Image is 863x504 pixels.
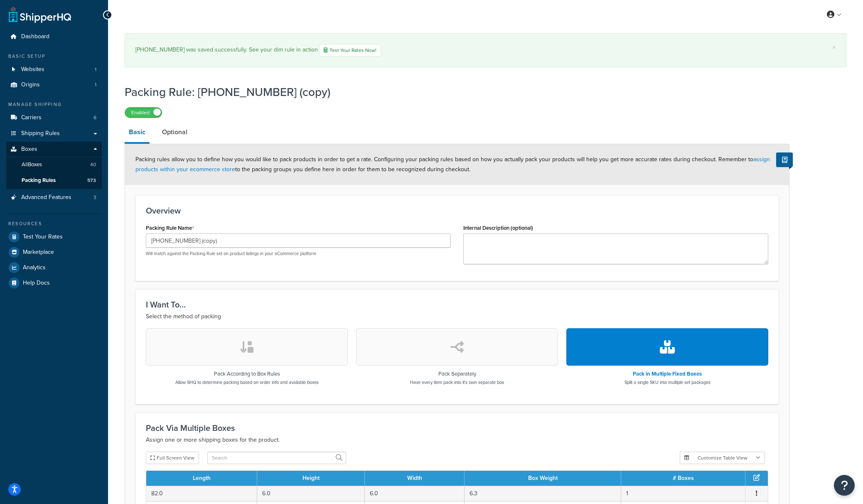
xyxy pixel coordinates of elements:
[6,110,102,125] li: Carriers
[6,275,102,290] a: Help Docs
[410,371,504,377] h3: Pack Separately
[621,486,745,501] td: 1
[125,122,150,144] a: Basic
[6,62,102,77] li: Websites
[6,142,102,189] li: Boxes
[365,471,465,486] th: Width
[146,225,194,231] label: Packing Rule Name
[6,53,102,60] div: Basic Setup
[146,312,768,322] p: Select the method of packing
[6,229,102,244] a: Test Your Rates
[95,66,96,73] span: 1
[207,452,346,464] input: Search
[465,486,621,501] td: 6.3
[410,379,504,386] p: Have every item pack into it's own separate box
[621,471,745,486] th: # Boxes
[146,423,768,433] h3: Pack Via Multiple Boxes
[23,264,46,271] span: Analytics
[125,84,779,100] h1: Packing Rule: [PHONE_NUMBER] (copy)
[22,161,42,168] span: All Boxes
[146,486,257,501] td: 82.0
[93,194,96,201] span: 3
[6,157,102,172] a: AllBoxes40
[6,245,102,260] a: Marketplace
[6,173,102,188] li: Packing Rules
[87,177,96,184] span: 573
[6,62,102,77] a: Websites1
[21,194,71,201] span: Advanced Features
[175,371,319,377] h3: Pack According to Box Rules
[21,66,44,73] span: Websites
[146,300,768,309] h3: I Want To...
[257,471,365,486] th: Height
[23,234,63,241] span: Test Your Rates
[257,486,365,501] td: 6.0
[125,108,162,118] label: Enabled
[22,177,56,184] span: Packing Rules
[21,130,60,137] span: Shipping Rules
[90,161,96,168] span: 40
[680,452,765,464] button: Customize Table View
[6,126,102,141] a: Shipping Rules
[21,146,37,153] span: Boxes
[23,280,50,287] span: Help Docs
[93,114,96,121] span: 6
[319,44,381,57] a: Test Your Rates Now!
[21,33,49,40] span: Dashboard
[465,471,621,486] th: Box Weight
[6,260,102,275] a: Analytics
[158,122,192,142] a: Optional
[832,44,836,51] a: ×
[6,190,102,205] a: Advanced Features3
[6,77,102,93] a: Origins1
[23,249,54,256] span: Marketplace
[625,371,711,377] h3: Pack in Multiple Fixed Boxes
[776,152,793,167] button: Show Help Docs
[146,452,199,464] button: Full Screen View
[146,206,768,215] h3: Overview
[365,486,465,501] td: 6.0
[6,101,102,108] div: Manage Shipping
[135,44,836,57] div: [PHONE_NUMBER] was saved successfully. See your dim rule in action
[463,225,533,231] label: Internal Description (optional)
[6,190,102,205] li: Advanced Features
[146,471,257,486] th: Length
[175,379,319,386] p: Allow SHQ to determine packing based on order info and available boxes
[146,435,768,445] p: Assign one or more shipping boxes for the product.
[834,475,855,496] button: Open Resource Center
[21,114,42,121] span: Carriers
[625,379,711,386] p: Split a single SKU into multiple set packages
[6,110,102,125] a: Carriers6
[21,81,40,89] span: Origins
[6,142,102,157] a: Boxes
[135,155,770,174] span: Packing rules allow you to define how you would like to pack products in order to get a rate. Con...
[95,81,96,89] span: 1
[6,29,102,44] a: Dashboard
[6,173,102,188] a: Packing Rules573
[146,251,451,257] p: Will match against the Packing Rule set on product listings in your eCommerce platform
[6,77,102,93] li: Origins
[6,220,102,227] div: Resources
